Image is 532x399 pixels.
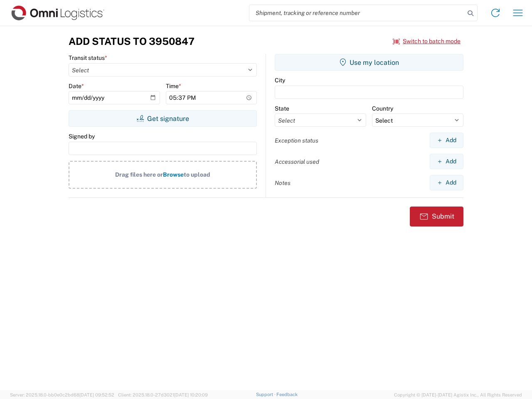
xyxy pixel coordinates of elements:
[275,179,291,187] label: Notes
[275,137,318,144] label: Exception status
[275,158,319,165] label: Accessorial used
[174,392,208,397] span: [DATE] 10:20:09
[275,76,285,84] label: City
[10,392,114,397] span: Server: 2025.18.0-bb0e0c2bd68
[393,34,461,48] button: Switch to batch mode
[163,171,184,178] span: Browse
[166,82,181,90] label: Time
[69,110,257,127] button: Get signature
[69,54,107,62] label: Transit status
[275,54,463,71] button: Use my location
[249,5,465,21] input: Shipment, tracking or reference number
[184,171,210,178] span: to upload
[276,392,298,397] a: Feedback
[430,133,463,148] button: Add
[115,171,163,178] span: Drag files here or
[118,392,208,397] span: Client: 2025.18.0-27d3021
[430,175,463,190] button: Add
[256,392,277,397] a: Support
[410,207,463,227] button: Submit
[394,391,522,399] span: Copyright © [DATE]-[DATE] Agistix Inc., All Rights Reserved
[372,105,393,112] label: Country
[69,82,84,90] label: Date
[275,105,289,112] label: State
[69,133,95,140] label: Signed by
[79,392,114,397] span: [DATE] 09:52:52
[69,35,195,47] h3: Add Status to 3950847
[430,154,463,169] button: Add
